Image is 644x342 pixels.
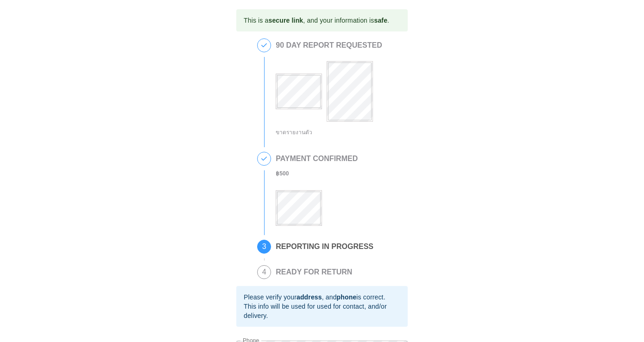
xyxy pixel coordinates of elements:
b: secure link [268,17,303,24]
h2: 90 DAY REPORT REQUESTED [276,41,382,50]
div: Please verify your , and is correct. [244,292,400,302]
h2: PAYMENT CONFIRMED [276,155,358,163]
b: safe [374,17,387,24]
div: This info will be used for used for contact, and/or delivery. [244,302,400,320]
span: 1 [258,39,271,52]
span: 2 [258,152,271,165]
h2: READY FOR RETURN [276,268,352,276]
span: 3 [258,240,271,253]
div: This is a , and your information is . [244,12,389,29]
b: ฿ 500 [276,170,289,177]
b: address [297,293,322,301]
b: phone [337,293,357,301]
div: ขาดรายงานตัว [276,127,382,138]
h2: REPORTING IN PROGRESS [276,243,373,251]
span: 4 [258,266,271,279]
